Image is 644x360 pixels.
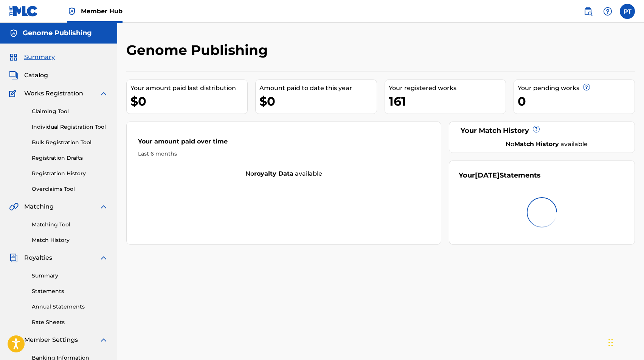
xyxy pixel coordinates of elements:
img: preloader [527,197,557,228]
a: CatalogCatalog [9,71,48,80]
div: Help [600,4,615,19]
img: expand [99,253,108,262]
a: Match History [32,236,108,244]
div: 0 [518,93,635,110]
div: Your amount paid over time [138,137,430,150]
img: Summary [9,53,18,62]
a: Overclaims Tool [32,185,108,193]
span: Matching [24,202,54,211]
img: Top Rightsholder [67,7,76,16]
a: Registration Drafts [32,154,108,162]
img: MLC Logo [9,6,38,17]
a: Matching Tool [32,221,108,229]
span: Catalog [24,71,48,80]
a: Statements [32,287,108,295]
div: $0 [130,93,247,110]
div: Your pending works [518,84,635,93]
img: Accounts [9,29,18,38]
iframe: Chat Widget [606,324,644,360]
a: Individual Registration Tool [32,123,108,131]
a: Rate Sheets [32,318,108,326]
div: No available [127,169,441,178]
div: Your Statements [459,170,541,181]
a: SummarySummary [9,53,55,62]
a: Bulk Registration Tool [32,139,108,146]
h5: Genome Publishing [23,29,92,37]
span: Member Settings [24,335,78,344]
a: Registration History [32,170,108,178]
span: Member Hub [81,7,123,16]
img: Member Settings [9,335,18,344]
a: Claiming Tool [32,108,108,115]
a: Summary [32,272,108,280]
img: expand [99,89,108,98]
span: [DATE] [475,171,500,179]
a: Annual Statements [32,303,108,311]
div: 161 [389,93,506,110]
img: Catalog [9,71,18,80]
img: expand [99,335,108,344]
span: ? [533,126,539,132]
strong: Match History [514,140,559,148]
div: Your registered works [389,84,506,93]
div: Amount paid to date this year [259,84,376,93]
img: search [583,7,593,16]
img: help [603,7,612,16]
img: Works Registration [9,89,19,98]
div: Drag [608,331,613,354]
div: No available [468,140,625,149]
span: Works Registration [24,89,83,98]
img: Matching [9,202,19,211]
div: $0 [259,93,376,110]
img: Royalties [9,253,18,262]
div: Your Match History [459,126,625,136]
h2: Genome Publishing [126,42,272,59]
div: Your amount paid last distribution [130,84,247,93]
span: ? [583,84,590,90]
div: Last 6 months [138,150,430,158]
span: Royalties [24,253,52,262]
div: User Menu [620,4,635,19]
span: Summary [24,53,55,62]
strong: royalty data [254,170,293,177]
img: expand [99,202,108,211]
a: Public Search [580,4,596,19]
